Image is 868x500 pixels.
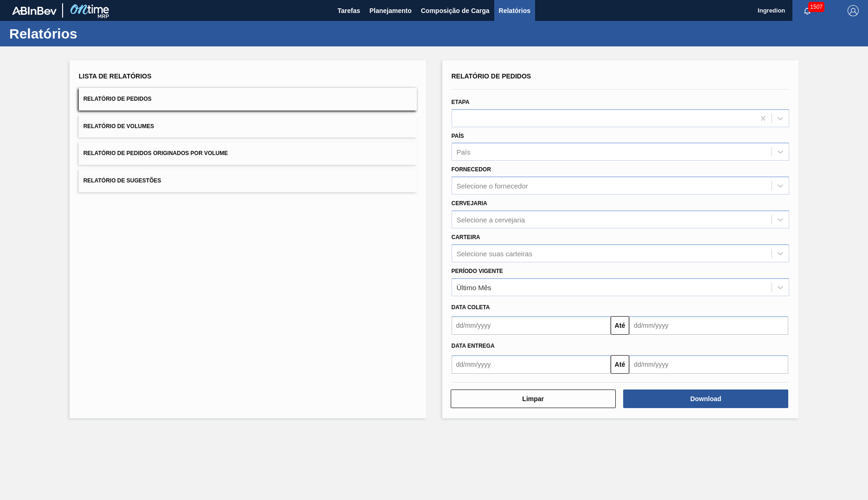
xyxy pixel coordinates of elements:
[452,343,495,349] span: Data entrega
[611,316,629,335] button: Até
[452,72,531,80] span: Relatório de Pedidos
[12,6,57,15] img: TNhmsLtSVTkK8tSr43FrP2fwEKptu5GPRR3wAAAABJRU5ErkJggg==
[79,72,152,80] span: Lista de Relatórios
[79,88,417,110] button: Relatório de Pedidos
[629,355,788,374] input: dd/mm/yyyy
[629,316,788,335] input: dd/mm/yyyy
[370,5,412,16] span: Planejamento
[79,169,417,192] button: Relatório de Sugestões
[848,5,859,16] img: Logout
[452,234,480,240] label: Carteira
[792,4,822,17] button: Notificações
[452,99,470,105] label: Etapa
[452,316,611,335] input: dd/mm/yyyy
[457,182,528,190] div: Selecione o fornecedor
[79,142,417,165] button: Relatório de Pedidos Originados por Volume
[499,5,530,16] span: Relatórios
[457,249,532,257] div: Selecione suas carteiras
[451,390,616,408] button: Limpar
[452,200,487,207] label: Cervejaria
[452,166,491,173] label: Fornecedor
[83,150,228,156] span: Relatório de Pedidos Originados por Volume
[457,148,471,156] div: País
[83,123,154,130] span: Relatório de Volumes
[452,268,503,274] label: Período Vigente
[808,2,824,12] span: 1507
[452,133,464,139] label: País
[452,304,490,311] span: Data coleta
[338,5,360,16] span: Tarefas
[83,177,161,184] span: Relatório de Sugestões
[623,390,788,408] button: Download
[611,355,629,374] button: Até
[421,5,490,16] span: Composição de Carga
[457,215,525,223] div: Selecione a cervejaria
[9,28,174,39] h1: Relatórios
[457,283,491,291] div: Último Mês
[83,96,152,102] span: Relatório de Pedidos
[79,115,417,138] button: Relatório de Volumes
[452,355,611,374] input: dd/mm/yyyy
